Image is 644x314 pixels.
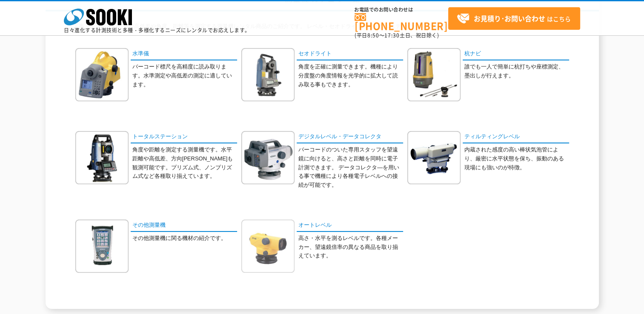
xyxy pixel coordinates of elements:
[457,12,571,25] span: はこちら
[75,48,129,101] img: 水準儀
[241,220,295,273] img: オートレベル
[132,234,237,243] p: その他測量機に関る機材の紹介です。
[464,63,569,80] p: 誰でも一人で簡単に杭打ちや座標測定、墨出しが行えます。
[298,234,403,260] p: 高さ・水平を測るレベルです。各種メーカー、望遠鏡倍率の異なる商品を取り揃えています。
[297,131,403,143] a: デジタルレベル・データコレクタ
[355,31,439,39] span: (平日 ～ 土日、祝日除く)
[131,131,237,143] a: トータルステーション
[463,48,569,60] a: 杭ナビ
[241,48,295,101] img: セオドライト
[298,146,403,190] p: バーコードのついた専用スタッフを望遠鏡に向けると、高さと距離を同時に電子計測できます。 データコレクタ―を用いる事で機種により各種電子レベルへの接続が可能です。
[75,220,129,273] img: その他測量機
[132,146,237,181] p: 角度や距離を測定する測量機です。水平距離や高低差、方向[PERSON_NAME]も観測可能です。プリズム式、ノンプリズム式など各種取り揃えています。
[448,7,580,30] a: お見積り･お問い合わせはこちら
[64,28,250,33] p: 日々進化する計測技術と多種・多様化するニーズにレンタルでお応えします。
[463,131,569,143] a: ティルティングレベル
[241,131,295,184] img: デジタルレベル・データコレクタ
[474,13,545,23] strong: お見積り･お問い合わせ
[355,7,448,12] span: お電話でのお問い合わせは
[355,13,448,31] a: [PHONE_NUMBER]
[75,131,129,184] img: トータルステーション
[297,220,403,232] a: オートレベル
[131,220,237,232] a: その他測量機
[298,63,403,89] p: 角度を正確に測量できます。機種により分度盤の角度情報を光学的に拡大して読み取る事もできます。
[132,63,237,89] p: バーコード標尺を高精度に読み取ります。水準測定や高低差の測定に適しています。
[464,146,569,172] p: 内蔵された感度の高い棒状気泡管により、厳密に水平状態を保ち、振動のある現場にも強いのが特徴。
[407,48,461,101] img: 杭ナビ
[131,48,237,60] a: 水準儀
[367,31,379,39] span: 8:50
[384,31,400,39] span: 17:30
[407,131,461,184] img: ティルティングレベル
[297,48,403,60] a: セオドライト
